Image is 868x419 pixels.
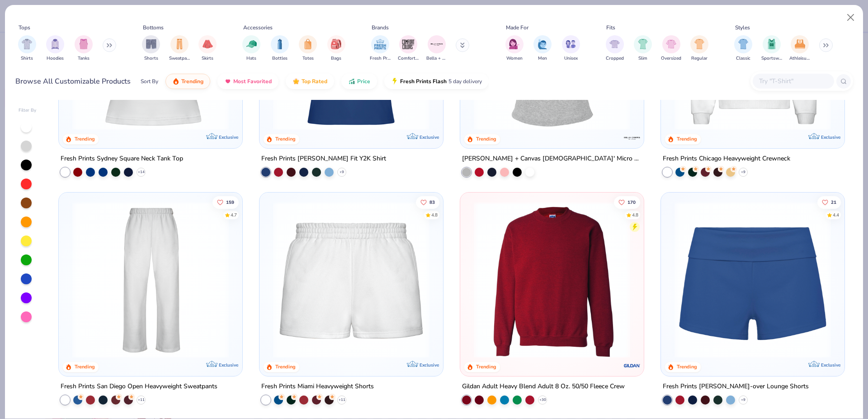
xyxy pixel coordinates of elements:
span: Oversized [661,55,681,62]
button: filter button [299,35,317,62]
img: Regular Image [694,39,705,49]
div: filter for Bottles [271,35,289,62]
div: filter for Slim [634,35,652,62]
img: Cropped Image [609,39,620,49]
div: filter for Men [533,35,552,62]
div: filter for Cropped [606,35,624,62]
button: filter button [327,35,345,62]
div: Fresh Prints Sydney Square Neck Tank Top [61,153,183,164]
img: Gildan logo [623,357,641,375]
img: most_fav.gif [224,78,231,85]
img: Comfort Colors Image [401,38,415,51]
div: [PERSON_NAME] + Canvas [DEMOGRAPHIC_DATA]' Micro Ribbed Baby Tee [462,153,642,164]
img: Bella + Canvas Image [430,38,443,51]
img: Totes Image [303,39,313,49]
span: 170 [627,200,636,205]
span: Hats [246,55,256,62]
div: Fresh Prints Chicago Heavyweight Crewneck [663,153,790,164]
div: filter for Bella + Canvas [426,35,447,62]
img: df5250ff-6f61-4206-a12c-24931b20f13c [68,202,233,358]
span: Most Favorited [233,78,272,85]
div: 4.7 [231,212,237,219]
div: Fresh Prints [PERSON_NAME] Fit Y2K Shirt [261,153,386,164]
div: filter for Shirts [18,35,36,62]
div: filter for Totes [299,35,317,62]
span: + 11 [138,397,145,403]
img: Classic Image [738,39,749,49]
button: Most Favorited [217,74,278,89]
span: Shorts [144,55,158,62]
button: Top Rated [286,74,334,89]
button: filter button [75,35,93,62]
div: filter for Fresh Prints [370,35,391,62]
img: Hoodies Image [50,39,60,49]
div: Filter By [19,107,37,114]
img: Slim Image [638,39,648,49]
img: trending.gif [172,78,179,85]
div: filter for Oversized [661,35,681,62]
div: filter for Bags [327,35,345,62]
span: Sweatpants [169,55,190,62]
span: Exclusive [219,362,238,368]
span: Exclusive [821,362,840,368]
img: Men Image [538,39,547,49]
input: Try "T-Shirt" [758,76,828,86]
img: Unisex Image [566,39,576,49]
div: Fresh Prints [PERSON_NAME]-over Lounge Shorts [663,381,809,392]
span: Men [538,55,547,62]
img: TopRated.gif [292,78,300,85]
span: 159 [226,200,235,205]
button: filter button [198,35,217,62]
span: Comfort Colors [398,55,419,62]
button: Like [213,196,239,209]
span: Bags [331,55,341,62]
div: 4.4 [833,212,839,219]
span: Fresh Prints [370,55,391,62]
img: Shirts Image [22,39,32,49]
button: Like [614,196,640,209]
span: Exclusive [821,134,840,140]
span: 21 [831,200,836,205]
button: Trending [165,74,210,89]
button: filter button [46,35,64,62]
span: Tanks [78,55,90,62]
div: filter for Classic [734,35,752,62]
span: + 11 [339,397,345,403]
button: filter button [398,35,419,62]
img: Sportswear Image [767,39,777,49]
span: Totes [302,55,314,62]
button: filter button [562,35,580,62]
button: filter button [142,35,160,62]
img: Sweatpants Image [175,39,184,49]
span: Trending [181,78,203,85]
span: Shirts [21,55,33,62]
div: filter for Skirts [198,35,217,62]
button: Close [842,9,859,26]
img: a88b619d-8dd7-4971-8a75-9e7ec3244d54 [434,202,599,358]
div: Gildan Adult Heavy Blend Adult 8 Oz. 50/50 Fleece Crew [462,381,625,392]
span: Unisex [564,55,578,62]
img: Athleisure Image [795,39,805,49]
button: filter button [533,35,552,62]
div: Bottoms [143,24,164,32]
div: Sort By [141,77,158,85]
span: Price [357,78,370,85]
span: Skirts [202,55,213,62]
img: Bottles Image [275,39,285,49]
span: 83 [429,200,435,205]
img: Oversized Image [666,39,676,49]
span: Bella + Canvas [426,55,447,62]
button: filter button [690,35,708,62]
img: Tanks Image [79,39,89,49]
div: filter for Tanks [75,35,93,62]
div: filter for Hoodies [46,35,64,62]
div: Brands [372,24,389,32]
div: filter for Regular [690,35,708,62]
div: Fits [606,24,615,32]
img: Skirts Image [203,39,213,49]
div: Styles [735,24,750,32]
div: filter for Women [505,35,524,62]
button: filter button [169,35,190,62]
button: filter button [661,35,681,62]
span: + 9 [340,169,344,174]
